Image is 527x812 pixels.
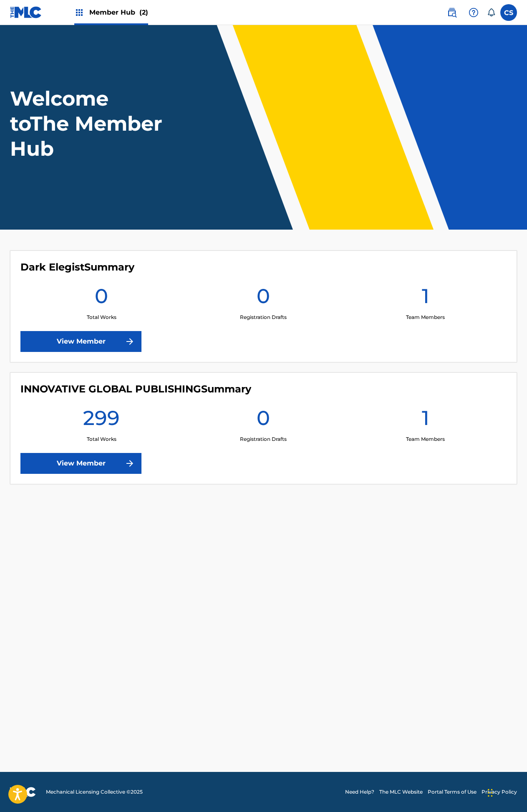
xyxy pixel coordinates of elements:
a: Portal Terms of Use [428,788,477,796]
a: Need Help? [345,788,374,796]
p: Total Works [87,314,116,321]
span: Mechanical Licensing Collective © 2025 [46,788,143,796]
span: Member Hub [89,8,148,17]
a: View Member [20,453,141,474]
p: Registration Drafts [240,314,287,321]
h1: 0 [257,283,270,314]
img: search [447,8,457,18]
div: User Menu [500,4,517,21]
p: Registration Drafts [240,435,287,443]
p: Team Members [406,314,445,321]
img: f7272a7cc735f4ea7f67.svg [125,458,135,468]
img: logo [10,787,36,797]
h1: 299 [83,405,120,435]
h1: 0 [95,283,108,314]
img: help [469,8,479,18]
h1: 0 [257,405,270,435]
h4: INNOVATIVE GLOBAL PUBLISHING [20,383,251,395]
span: (2) [139,8,148,16]
a: View Member [20,331,141,352]
div: Drag [488,780,493,805]
iframe: Chat Widget [485,772,527,812]
h1: 1 [422,283,429,314]
div: Help [465,4,482,21]
a: The MLC Website [379,788,423,796]
img: MLC Logo [10,6,42,18]
div: Notifications [487,8,495,17]
iframe: Resource Center [504,596,527,663]
img: Top Rightsholders [74,8,84,18]
h1: 1 [422,405,429,435]
p: Team Members [406,435,445,443]
img: f7272a7cc735f4ea7f67.svg [125,336,135,347]
h4: Dark Elegist [20,261,134,273]
p: Total Works [87,435,116,443]
h1: Welcome to The Member Hub [10,86,166,161]
a: Public Search [444,4,460,21]
a: Privacy Policy [482,788,517,796]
